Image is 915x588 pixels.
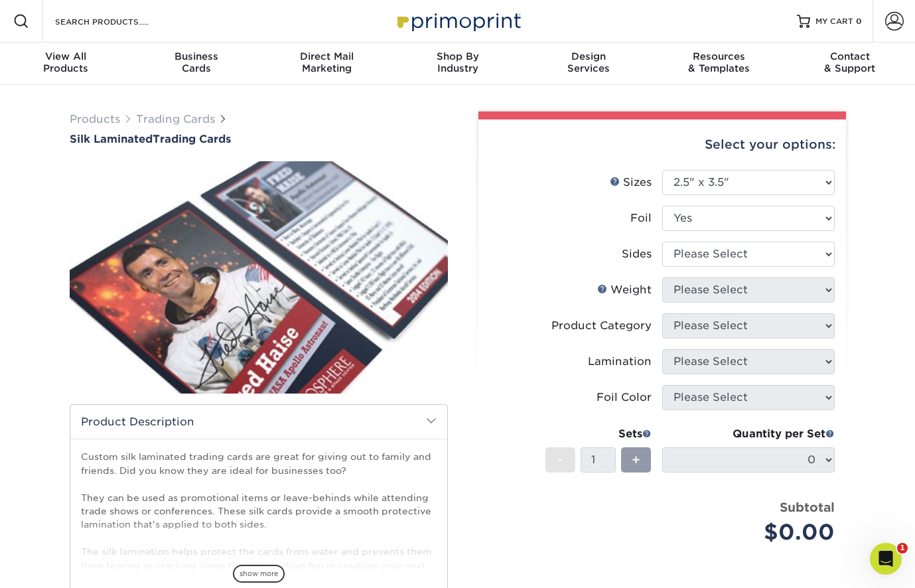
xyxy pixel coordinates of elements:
[588,354,652,370] div: Lamination
[784,50,915,62] span: Contact
[815,16,853,27] span: MY CART
[70,113,120,125] a: Products
[662,426,835,442] div: Quantity per Set
[523,50,654,74] div: Services
[70,133,153,145] span: Silk Laminated
[630,210,652,226] div: Foil
[261,50,392,62] span: Direct Mail
[557,450,563,470] span: -
[233,565,285,583] span: show more
[131,50,261,62] span: Business
[856,17,862,26] span: 0
[622,246,652,262] div: Sides
[81,450,437,585] p: Custom silk laminated trading cards are great for giving out to family and friends. Did you know ...
[391,7,524,35] img: Primoprint
[70,133,448,145] h1: Trading Cards
[261,42,392,85] a: Direct MailMarketing
[392,50,523,74] div: Industry
[392,42,523,85] a: Shop ByIndustry
[654,42,784,85] a: Resources& Templates
[392,50,523,62] span: Shop By
[136,113,215,125] a: Trading Cards
[672,516,835,548] div: $0.00
[610,175,652,190] div: Sizes
[545,426,652,442] div: Sets
[897,543,908,553] span: 1
[784,50,915,74] div: & Support
[632,450,640,470] span: +
[70,405,447,439] h2: Product Description
[70,133,448,145] a: Silk LaminatedTrading Cards
[597,282,652,298] div: Weight
[131,42,261,85] a: BusinessCards
[131,50,261,74] div: Cards
[551,318,652,334] div: Product Category
[489,119,835,170] div: Select your options:
[654,50,784,62] span: Resources
[654,50,784,74] div: & Templates
[784,42,915,85] a: Contact& Support
[523,42,654,85] a: DesignServices
[523,50,654,62] span: Design
[261,50,392,74] div: Marketing
[70,147,448,408] img: Silk Laminated 01
[597,390,652,405] div: Foil Color
[780,500,835,514] strong: Subtotal
[54,13,183,29] input: SEARCH PRODUCTS.....
[870,543,902,575] iframe: Intercom live chat
[3,548,113,583] iframe: Google Customer Reviews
